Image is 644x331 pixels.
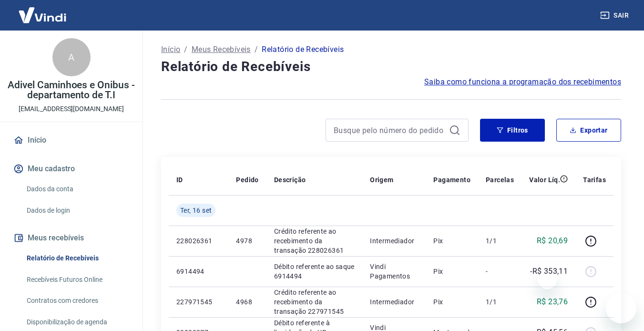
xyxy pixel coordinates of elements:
h4: Relatório de Recebíveis [161,57,621,76]
a: Contratos com credores [23,291,131,310]
p: Tarifas [583,175,606,185]
a: Relatório de Recebíveis [23,248,131,268]
p: Valor Líq. [529,175,560,185]
button: Exportar [556,119,621,142]
a: Início [161,44,180,55]
button: Sair [598,7,633,24]
button: Filtros [480,119,545,142]
p: / [184,44,187,55]
p: [EMAIL_ADDRESS][DOMAIN_NAME] [19,104,124,114]
a: Saiba como funciona a programação dos recebimentos [424,76,621,88]
input: Busque pelo número do pedido [334,123,445,137]
p: 1/1 [486,236,514,246]
iframe: Fechar mensagem [538,270,557,289]
p: Parcelas [486,175,514,185]
p: 6914494 [176,267,221,276]
p: Crédito referente ao recebimento da transação 227971545 [274,288,355,316]
p: Intermediador [370,297,418,307]
button: Meu cadastro [11,158,131,179]
p: - [486,267,514,276]
a: Meus Recebíveis [192,44,251,55]
p: 227971545 [176,297,221,307]
p: -R$ 353,11 [530,266,568,277]
p: ID [176,175,183,185]
p: Vindi Pagamentos [370,262,418,281]
img: Vindi [11,0,73,30]
p: Pix [433,236,470,246]
p: Crédito referente ao recebimento da transação 228026361 [274,227,355,255]
p: 1/1 [486,297,514,307]
p: Intermediador [370,236,418,246]
p: R$ 20,69 [537,235,568,247]
p: Pedido [236,175,258,185]
p: Pix [433,297,470,307]
p: / [255,44,258,55]
p: Adivel Caminhoes e Onibus - departamento de T.I [8,80,135,100]
a: Dados da conta [23,179,131,199]
a: Dados de login [23,201,131,220]
p: Pix [433,267,470,276]
a: Início [11,130,131,151]
div: A [52,38,91,76]
span: Ter, 16 set [180,206,212,215]
p: 4978 [236,236,258,246]
p: Pagamento [433,175,470,185]
p: 228026361 [176,236,221,246]
p: Débito referente ao saque 6914494 [274,262,355,281]
p: Relatório de Recebíveis [262,44,344,55]
p: R$ 23,76 [537,296,568,308]
iframe: Botão para abrir a janela de mensagens [606,293,636,323]
p: Origem [370,175,393,185]
p: 4968 [236,297,258,307]
a: Recebíveis Futuros Online [23,270,131,290]
p: Descrição [274,175,306,185]
button: Meus recebíveis [11,228,131,248]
